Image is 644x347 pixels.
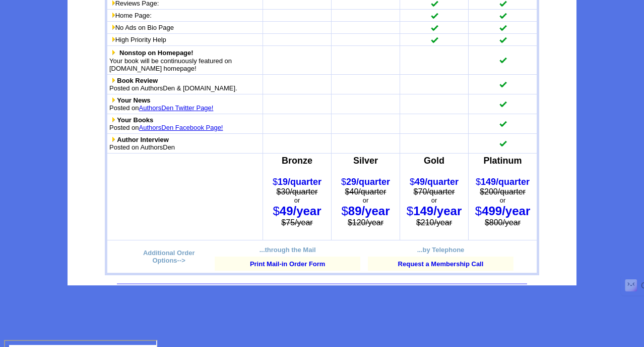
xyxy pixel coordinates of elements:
[346,177,390,187] b: 29/quarter
[430,12,438,19] img: checkmark.gif
[415,177,459,187] b: 49/quarter
[430,24,438,31] img: checkmark.gif
[16,26,24,34] img: website_grey.svg
[260,246,316,254] b: ...through the Mail
[480,187,526,196] strike: $200/quarter
[273,204,321,218] font: $
[499,24,507,31] img: checkmark.gif
[109,49,232,72] font: Your book will be continuously featured on [DOMAIN_NAME] homepage!
[398,260,484,268] a: Request a Membership Call
[294,196,300,204] font: or
[341,177,390,187] a: $29/quarter
[250,260,326,268] a: Print Mail-in Order Form
[499,57,507,64] img: checkmark.gif
[500,196,506,204] font: or
[430,36,438,43] img: checkmark.gif
[109,96,213,112] font: Posted on
[282,156,312,166] b: Bronze
[341,207,390,217] a: $89/year
[414,187,455,196] strike: $70/quarter
[499,101,507,108] img: checkmark.gif
[28,16,49,24] div: v 4.0.25
[345,187,387,196] strike: $40/quarter
[475,207,530,217] a: $499/year
[278,177,321,187] b: 19/quarter
[111,117,115,122] img: more_btn2.gif
[16,16,24,24] img: logo_orange.svg
[475,204,530,218] font: $
[109,136,175,151] font: Posted on AuthorsDen
[109,36,166,43] font: High Priority Help
[483,156,522,166] b: Platinum
[111,13,115,18] img: more_btn2.gif
[38,65,90,71] div: Domain Overview
[27,64,35,72] img: tab_domain_overview_orange.svg
[348,204,390,218] b: 89/year
[499,81,507,88] img: checkmark.gif
[139,104,214,112] a: AuthorsDen Twitter Page!
[111,1,115,6] img: more_btn2.gif
[111,78,115,83] img: more_btn2.gif
[481,177,530,187] b: 149/quarter
[363,196,369,204] font: or
[111,25,115,30] img: more_btn2.gif
[111,37,115,42] img: more_btn2.gif
[109,116,223,131] font: Posted on
[499,140,507,147] img: checkmark.gif
[26,26,111,34] div: Domain: [DOMAIN_NAME]
[277,187,318,196] strike: $30/quarter
[117,116,153,124] b: Your Books
[117,96,150,104] b: Your News
[273,177,321,187] a: $19/quarter
[111,65,170,71] div: Keywords by Traffic
[499,12,507,19] img: checkmark.gif
[281,218,312,227] strike: $75/year
[109,24,174,31] font: No Ads on Bio Page
[499,120,507,127] img: checkmark.gif
[117,77,158,84] b: Book Review
[485,218,521,227] strike: $800/year
[139,124,223,131] a: AuthorsDen Facebook Page!
[341,204,390,218] font: $
[100,64,108,72] img: tab_keywords_by_traffic_grey.svg
[111,50,115,55] img: more_btn2.gif
[407,204,462,218] font: $
[482,204,530,218] b: 499/year
[499,36,507,43] img: checkmark.gif
[111,97,115,103] img: more_btn2.gif
[410,177,459,187] a: $49/quarter
[143,249,195,264] b: Additional Order Options-->
[117,136,169,143] b: Author Interview
[280,204,321,218] b: 49/year
[273,207,321,217] a: $49/year
[109,12,152,19] font: Home Page:
[109,77,237,92] font: Posted on AuthorsDen & [DOMAIN_NAME].
[413,204,462,218] b: 149/year
[348,218,383,227] strike: $120/year
[119,49,194,57] b: Nonstop on Homepage!
[416,218,452,227] strike: $210/year
[424,156,444,166] b: Gold
[476,177,530,187] a: $149/quarter
[417,246,465,254] b: ...by Telephone
[407,207,462,217] a: $149/year
[431,196,437,204] font: or
[111,137,115,142] img: more_btn2.gif
[353,156,378,166] b: Silver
